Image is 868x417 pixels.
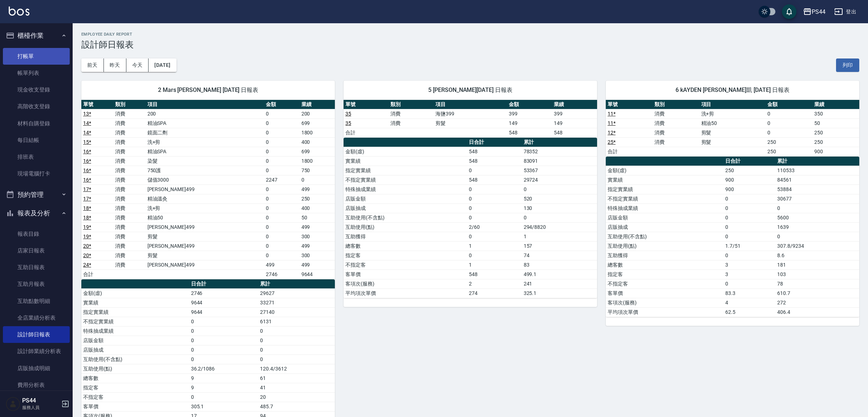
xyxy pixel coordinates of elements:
a: 35 [345,111,351,117]
td: 不指定實業績 [606,194,723,203]
a: 材料自購登錄 [3,115,70,132]
td: 1 [467,241,522,251]
td: 消費 [113,241,145,251]
td: 406.4 [775,307,859,317]
td: 總客數 [344,241,467,251]
td: 鏡面二劑 [146,128,264,137]
td: 520 [522,194,597,203]
a: 現金收支登錄 [3,81,70,98]
td: 平均項次單價 [606,307,723,317]
td: 合計 [606,147,653,156]
td: 0 [258,355,335,364]
table: a dense table [344,138,597,298]
td: 0 [766,128,812,137]
td: 精油SPA [146,147,264,156]
td: 消費 [113,175,145,185]
td: 30677 [775,194,859,203]
td: 互助使用(不含點) [81,355,189,364]
td: 0 [264,241,299,251]
td: 74 [522,251,597,260]
th: 業績 [812,100,859,109]
td: 110533 [775,166,859,175]
td: 特殊抽成業績 [606,203,723,213]
td: 78 [775,279,859,288]
a: 現場電腦打卡 [3,165,70,182]
th: 業績 [552,100,597,109]
td: 合計 [81,270,113,279]
a: 打帳單 [3,48,70,65]
td: 互助使用(不含點) [344,213,467,222]
td: 精油溫灸 [146,194,264,203]
td: 特殊抽成業績 [344,185,467,194]
td: 消費 [113,109,145,118]
td: 300 [300,251,335,260]
img: Person [6,397,20,411]
td: 750 [300,166,335,175]
td: 0 [723,232,775,241]
a: 互助月報表 [3,276,70,292]
td: 548 [467,270,522,279]
td: 50 [300,213,335,222]
td: 不指定實業績 [81,317,189,326]
td: 店販金額 [344,194,467,203]
td: 消費 [113,251,145,260]
td: 9 [189,383,259,392]
td: 金額(虛) [81,288,189,298]
td: 互助獲得 [344,232,467,241]
td: 0 [766,109,812,118]
td: 消費 [113,156,145,166]
td: 8.6 [775,251,859,260]
td: 0 [189,336,259,345]
button: 列印 [836,58,859,72]
td: 互助使用(不含點) [606,232,723,241]
td: 金額(虛) [344,147,467,156]
td: 店販抽成 [81,345,189,355]
td: 指定實業績 [606,185,723,194]
td: 0 [189,326,259,336]
td: [PERSON_NAME]499 [146,241,264,251]
a: 帳單列表 [3,65,70,81]
td: 499 [300,241,335,251]
th: 類別 [653,100,699,109]
td: 洗+剪 [699,109,766,118]
a: 店家日報表 [3,242,70,259]
a: 全店業績分析表 [3,309,70,326]
td: 不指定客 [606,279,723,288]
td: 消費 [113,137,145,147]
td: 399 [507,109,552,118]
td: 消費 [113,166,145,175]
td: 互助獲得 [606,251,723,260]
td: 900 [723,185,775,194]
th: 業績 [300,100,335,109]
td: 0 [723,213,775,222]
td: 金額(虛) [606,166,723,175]
td: 9644 [189,307,259,317]
td: 84561 [775,175,859,185]
th: 累計 [775,157,859,166]
button: 報表及分析 [3,204,70,223]
a: 設計師日報表 [3,326,70,343]
td: 149 [552,118,597,128]
td: 0 [723,222,775,232]
td: 103 [775,270,859,279]
td: 1800 [300,128,335,137]
td: 181 [775,260,859,270]
td: 實業績 [606,175,723,185]
td: 0 [264,109,299,118]
td: 0 [264,232,299,241]
th: 項目 [434,100,507,109]
td: 499 [264,260,299,270]
td: 0 [264,251,299,260]
td: 1 [467,260,522,270]
a: 報表目錄 [3,226,70,242]
td: 店販金額 [81,336,189,345]
td: 指定實業績 [344,166,467,175]
span: 6 kAYDEN [PERSON_NAME]凱 [DATE] 日報表 [615,86,851,94]
td: 0 [189,345,259,355]
td: 不指定實業績 [344,175,467,185]
td: 剪髮 [699,128,766,137]
td: 250 [812,137,859,147]
td: 307.8/9234 [775,241,859,251]
td: 客項次(服務) [606,298,723,307]
td: 0 [775,232,859,241]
